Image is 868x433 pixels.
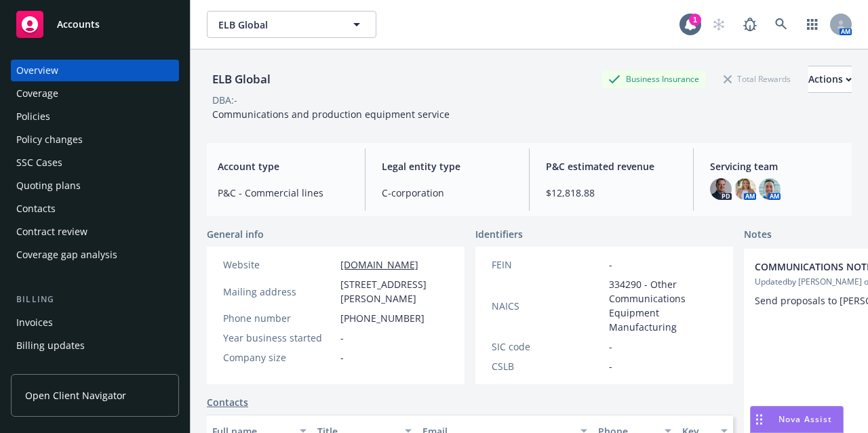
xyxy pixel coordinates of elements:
img: photo [759,178,781,200]
span: $12,818.88 [546,186,677,200]
span: P&C estimated revenue [546,159,677,173]
div: SIC code [492,339,604,354]
div: Invoices [16,312,53,333]
div: SSC Cases [16,152,62,173]
div: Contract review [16,221,87,243]
div: Policy changes [16,129,83,150]
span: Open Client Navigator [25,388,126,403]
a: Overview [11,60,179,81]
span: Account type [218,159,349,173]
span: - [340,350,344,365]
div: Total Rewards [717,70,797,87]
div: Mailing address [223,285,335,299]
span: Notes [744,227,772,243]
div: Billing updates [16,335,85,356]
div: FEIN [492,257,604,272]
a: Policy changes [11,129,179,150]
span: Communications and production equipment service [212,108,450,121]
div: Billing [11,293,179,306]
button: ELB Global [207,11,376,38]
span: 334290 - Other Communications Equipment Manufacturing [609,277,717,334]
div: NAICS [492,299,604,313]
div: Year business started [223,331,335,345]
div: Website [223,257,335,272]
span: Nova Assist [778,413,832,425]
div: Overview [16,60,58,81]
div: Company size [223,350,335,365]
div: 1 [689,14,701,26]
div: Contacts [16,198,56,220]
span: - [609,359,612,373]
div: Phone number [223,311,335,325]
a: Search [768,11,795,38]
a: Report a Bug [736,11,764,38]
div: DBA: - [212,93,237,107]
span: - [340,331,344,345]
div: Coverage [16,83,58,104]
div: CSLB [492,359,604,373]
a: Invoices [11,312,179,333]
button: Nova Assist [750,406,844,433]
a: [DOMAIN_NAME] [340,258,418,271]
a: Quoting plans [11,175,179,197]
div: Business Insurance [601,70,706,87]
a: Switch app [799,11,826,38]
span: Legal entity type [382,159,513,173]
a: Start snowing [705,11,732,38]
div: Actions [808,66,852,92]
a: Account charges [11,358,179,379]
a: Contacts [11,198,179,220]
span: - [609,339,612,354]
span: - [609,257,612,272]
div: Account charges [16,358,92,379]
a: Accounts [11,5,179,43]
span: General info [207,227,264,241]
div: Coverage gap analysis [16,244,117,266]
a: Coverage gap analysis [11,244,179,266]
div: Drag to move [751,407,768,432]
span: [STREET_ADDRESS][PERSON_NAME] [340,277,448,306]
div: Quoting plans [16,175,81,197]
img: photo [710,178,732,200]
span: P&C - Commercial lines [218,186,349,200]
span: ELB Global [218,18,336,32]
a: Billing updates [11,335,179,356]
a: Coverage [11,83,179,104]
a: SSC Cases [11,152,179,173]
a: Contacts [207,395,248,409]
button: Actions [808,66,852,93]
span: Servicing team [710,159,841,173]
span: [PHONE_NUMBER] [340,311,425,325]
a: Policies [11,106,179,127]
div: Policies [16,106,50,127]
span: Identifiers [475,227,523,241]
span: Accounts [57,19,100,30]
a: Contract review [11,221,179,243]
span: C-corporation [382,186,513,200]
img: photo [734,178,756,200]
div: ELB Global [207,70,276,88]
